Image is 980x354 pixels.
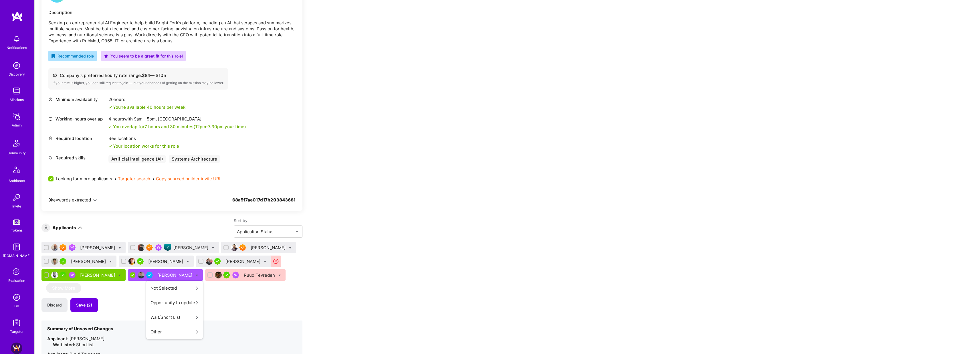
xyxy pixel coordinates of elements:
i: icon Chevron [296,230,298,233]
div: [PERSON_NAME] [71,258,107,264]
i: icon Tag [48,156,53,160]
img: User Avatar [138,272,144,278]
div: Working-hours overlap [48,116,106,122]
div: Targeter [10,329,23,335]
i: icon Check [108,145,112,148]
i: icon RecommendedBadge [51,54,55,58]
div: Application Status [237,229,274,235]
div: Required location [48,135,106,141]
i: icon Cash [53,73,57,78]
button: Save (2) [70,298,98,312]
button: Copy sourced builder invite URL [156,176,221,182]
img: Vetted A.Teamer [146,272,153,278]
img: teamwork [11,85,22,97]
button: Other [146,325,203,339]
h4: Summary of Unsaved Changes [47,326,190,331]
div: You overlap for 7 hours and 30 minutes ( your time) [113,124,246,130]
img: A.Teamer in Residence [137,258,144,265]
span: • [153,176,221,182]
div: [PERSON_NAME] [148,258,184,264]
img: guide book [11,241,22,253]
span: 12pm - 7:30pm [195,124,223,129]
div: Notifications [7,45,27,51]
img: Invite [11,192,22,203]
div: Discovery [9,71,25,77]
img: A.Teamer in Residence [60,272,66,278]
div: [PERSON_NAME] [80,245,116,251]
img: Exceptional A.Teamer [60,244,66,251]
img: A.Teamer in Residence [214,258,221,265]
button: Targeter search [118,176,150,182]
button: Show More [46,283,81,293]
i: icon Check [108,106,112,109]
i: Bulk Status Update [278,274,281,277]
i: icon ArrowDown [78,226,82,230]
img: A.Teamer in Residence [60,258,66,265]
button: Opportunity to update [146,295,203,310]
div: Missions [10,97,24,103]
img: Admin Search [11,292,22,303]
div: [PERSON_NAME] [80,272,116,278]
img: A.Team: AIR [11,343,22,354]
div: Applicants [52,225,76,231]
img: Exceptional A.Teamer [239,244,246,251]
img: Been on Mission [232,272,239,278]
i: icon ArrowRight [195,316,199,319]
i: icon Applicant [44,226,48,230]
img: discovery [11,60,22,71]
i: icon Location [48,136,53,141]
button: 9keywords extracted [48,197,97,203]
div: Shortlist [53,342,297,348]
img: Been on Mission [155,244,162,251]
img: Architects [10,164,23,178]
div: 4 hours with [GEOGRAPHIC_DATA] [108,116,246,122]
a: A.Team: AIR [9,343,24,354]
div: You seem to be a great fit for this role! [104,53,183,59]
div: Recommended role [51,53,94,59]
div: DB [14,303,19,309]
button: Not Selected [146,281,203,295]
img: A.Teamer in Residence [223,272,230,278]
img: Exceptional A.Teamer [146,244,153,251]
div: Evaluation [8,278,25,284]
i: icon PurpleStar [104,54,108,58]
i: icon ArrowRight [195,330,199,334]
img: User Avatar [231,244,238,251]
img: User Avatar [51,244,58,251]
i: Bulk Status Update [109,260,112,263]
i: icon ArrowRight [195,286,199,290]
i: icon ArrowRight [195,301,199,304]
span: • [114,176,150,182]
div: 68a5f7ae017d17b203843681 [232,197,296,210]
div: Ruud Tevreden [244,272,276,278]
img: User Avatar [138,244,144,251]
div: You're available 40 hours per week [108,104,185,110]
div: Required skills [48,155,106,161]
div: Company's preferred hourly rate range: $ 84 — $ 105 [53,72,224,78]
li: [PERSON_NAME] [47,336,297,348]
div: See locations [108,135,179,141]
img: Been on Mission [69,272,76,278]
img: User Avatar [128,258,135,265]
div: Tokens [11,227,23,233]
i: Bulk Status Update [289,247,292,249]
i: icon Clock [48,97,53,102]
img: Community [10,136,23,150]
div: 20 hours [108,96,185,102]
div: Artificial Intelligence (AI) [108,155,166,163]
i: icon CloseRedCircle [273,258,279,265]
div: [PERSON_NAME] [251,245,287,251]
button: Wait/Short List [146,310,203,325]
span: Save (2) [76,302,92,308]
span: Discard [47,302,62,308]
img: tokens [13,219,20,225]
div: [PERSON_NAME] [157,272,193,278]
span: 9am - 5pm , [133,116,158,122]
div: Community [7,150,26,156]
p: Seeking an entrepreneurial AI Engineer to help build Bright Fork’s platform, including an AI that... [48,20,296,44]
div: [DOMAIN_NAME] [3,253,31,259]
i: icon SelectionTeam [11,267,22,278]
img: admin teamwork [11,111,22,122]
div: Systems Architecture [169,155,220,163]
img: Skill Targeter [11,317,22,329]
